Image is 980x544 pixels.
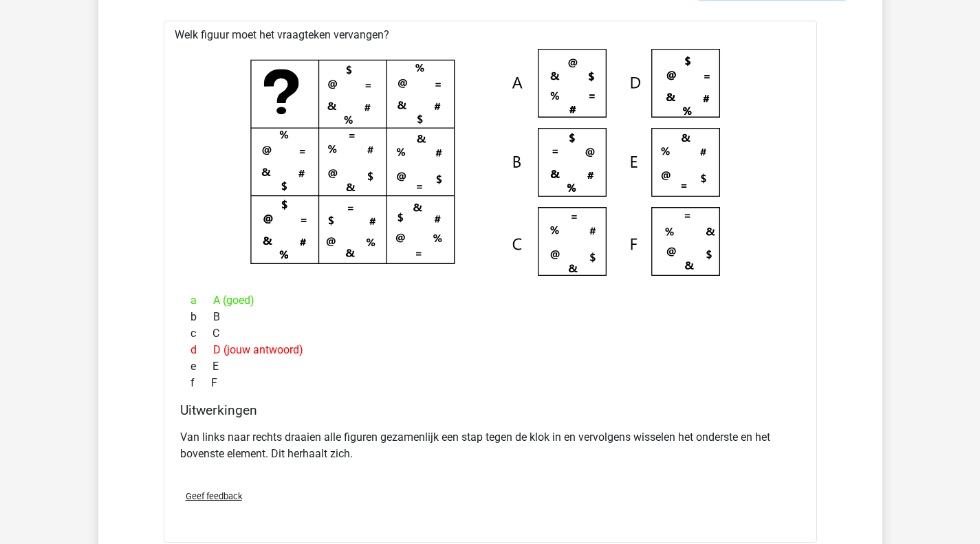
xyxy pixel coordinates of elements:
[180,429,801,462] p: Van links naar rechts draaien alle figuren gezamenlijk een stap tegen de klok in en vervolgens wi...
[190,325,213,342] span: c
[190,342,213,358] span: d
[180,358,801,375] div: E
[180,292,801,309] div: A (goed)
[190,309,213,325] span: b
[180,342,801,358] div: D (jouw antwoord)
[180,309,801,325] div: B
[180,375,801,391] div: F
[190,358,213,375] span: e
[180,402,801,418] h4: Uitwerkingen
[190,375,211,391] span: f
[164,21,817,542] div: Welk figuur moet het vraagteken vervangen?
[190,292,213,309] span: a
[180,325,801,342] div: C
[186,491,242,501] span: Geef feedback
